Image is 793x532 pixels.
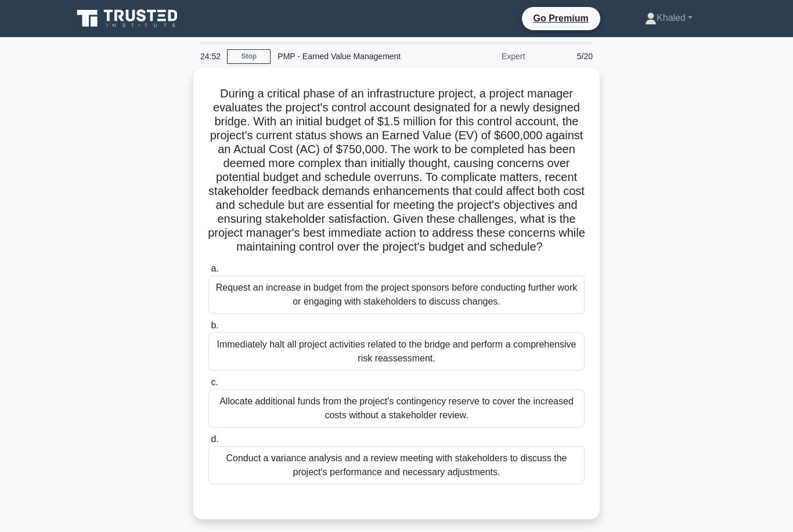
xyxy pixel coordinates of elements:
[532,45,600,68] div: 5/20
[617,6,720,30] a: Khaled
[430,45,532,68] div: Expert
[211,263,218,273] span: a.
[227,49,271,64] a: Stop
[207,86,586,255] h5: During a critical phase of an infrastructure project, a project manager evaluates the project's c...
[208,276,585,314] div: Request an increase in budget from the project sponsors before conducting further work or engagin...
[208,446,585,484] div: Conduct a variance analysis and a review meeting with stakeholders to discuss the project's perfo...
[208,332,585,371] div: Immediately halt all project activities related to the bridge and perform a comprehensive risk re...
[211,377,218,387] span: c.
[211,434,218,444] span: d.
[271,45,430,68] div: PMP - Earned Value Management
[193,45,227,68] div: 24:52
[527,11,596,26] a: Go Premium
[211,320,218,330] span: b.
[208,389,585,428] div: Allocate additional funds from the project's contingency reserve to cover the increased costs wit...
